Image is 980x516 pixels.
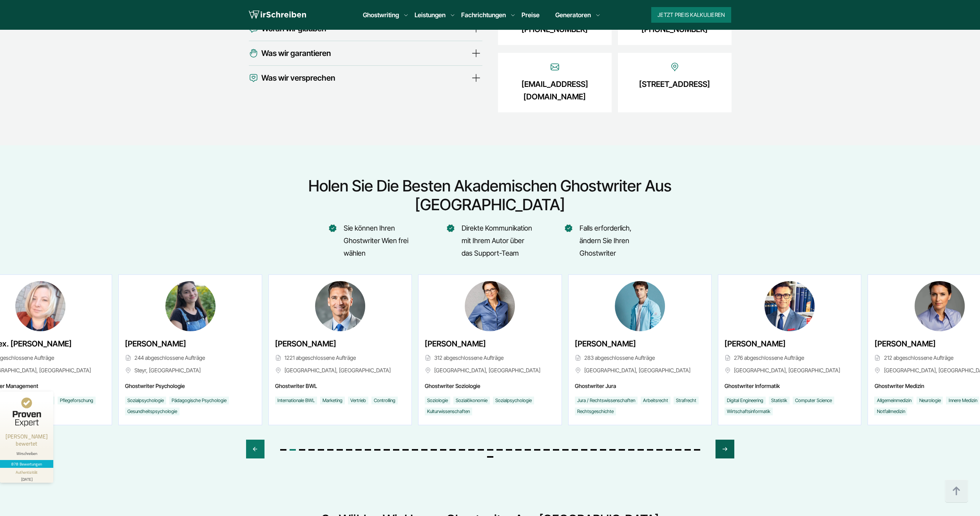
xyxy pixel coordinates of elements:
[425,381,555,391] span: Ghostwriter Soziologie
[875,408,908,415] li: Notfallmedizin
[685,449,691,451] span: Go to slide 44
[348,397,368,404] li: Vertrieb
[459,449,465,451] span: Go to slide 20
[299,449,305,451] span: Go to slide 3
[3,451,50,456] div: Wirschreiben
[550,62,560,72] img: Icon
[575,397,638,404] li: Jura / Rechtswissenschaften
[565,222,651,260] li: Falls erforderlich, ändern Sie Ihren Ghostwriter
[568,274,712,425] div: 3 / 46
[575,408,616,415] li: Rechtsgeschichte
[425,353,555,363] span: 312 abgeschlossene Aufträge
[6,397,54,404] li: Qualitätsmanagement
[628,449,634,451] span: Go to slide 38
[496,449,503,451] span: Go to slide 24
[280,449,286,451] span: Go to slide 1
[666,449,672,451] span: Go to slide 42
[431,449,437,451] span: Go to slide 17
[522,11,540,19] a: Preise
[656,449,663,451] span: Go to slide 41
[591,449,597,451] span: Go to slide 34
[725,366,855,375] span: [GEOGRAPHIC_DATA], [GEOGRAPHIC_DATA]
[725,397,766,404] li: Digital Engineering
[641,397,670,404] li: Arbeitsrecht
[609,449,616,451] span: Go to slide 36
[675,449,681,451] span: Go to slide 43
[575,337,636,350] span: [PERSON_NAME]
[639,78,710,90] a: [STREET_ADDRESS]
[769,397,790,404] li: Statistik
[465,281,515,331] img: Anja Hülshoff
[402,449,409,451] span: Go to slide 14
[515,449,522,451] span: Go to slide 26
[412,449,418,451] span: Go to slide 15
[308,449,315,451] span: Go to slide 4
[525,449,531,451] span: Go to slide 27
[425,397,450,404] li: Soziologie
[393,449,399,451] span: Go to slide 13
[553,449,559,451] span: Go to slide 30
[600,449,606,451] span: Go to slide 35
[875,337,936,350] span: [PERSON_NAME]
[425,337,486,350] span: [PERSON_NAME]
[275,353,405,363] span: 1221 abgeschlossene Aufträge
[487,456,493,458] span: Go to slide 46
[268,274,412,425] div: 1 / 46
[275,397,317,404] li: Internationale BWL
[246,440,264,458] div: Previous slide
[374,449,380,451] span: Go to slide 11
[275,337,336,350] span: [PERSON_NAME]
[415,10,446,20] a: Leistungen
[509,78,600,103] a: [EMAIL_ADDRESS][DOMAIN_NAME]
[125,337,186,350] span: [PERSON_NAME]
[58,397,96,404] li: Pflegeforschung
[418,274,562,425] div: 2 / 46
[674,397,699,404] li: Strafrecht
[425,366,555,375] span: [GEOGRAPHIC_DATA], [GEOGRAPHIC_DATA]
[670,62,679,72] img: Icon
[562,449,569,451] span: Go to slide 31
[384,449,390,451] span: Go to slide 12
[169,397,229,404] li: Pädagogische Psychologie
[487,449,493,451] span: Go to slide 23
[346,449,352,451] span: Go to slide 8
[725,337,786,350] span: [PERSON_NAME]
[534,449,540,451] span: Go to slide 28
[165,281,216,331] img: Lara Meinhardt
[619,449,625,451] span: Go to slide 37
[493,397,534,404] li: Sozialpsychologie
[15,281,65,331] img: Staatsex. Hailie Turner
[506,449,512,451] span: Go to slide 25
[555,10,591,20] a: Generatoren
[249,47,482,60] summary: Was wir garantieren
[290,449,296,451] span: Go to slide 2
[945,480,968,503] img: button top
[125,353,255,363] span: 244 abgeschlossene Aufträge
[318,449,324,451] span: Go to slide 5
[275,381,405,391] span: Ghostwriter BWL
[355,449,362,451] span: Go to slide 9
[917,397,943,404] li: Neurologie
[875,397,914,404] li: Allgemeinmedizin
[125,381,255,391] span: Ghostwriter Psychologie
[725,408,773,415] li: Wirtschaftsinformatik
[16,469,38,475] div: Authentizität
[275,366,405,375] span: [GEOGRAPHIC_DATA], [GEOGRAPHIC_DATA]
[249,72,482,84] summary: Was wir versprechen
[425,408,472,415] li: Kulturwissenschaften
[915,281,965,331] img: Dr. Karola Leopold
[315,281,365,331] img: Franz-Josef Köppen
[764,281,815,331] img: Noah Fleischhauer
[440,449,446,451] span: Go to slide 18
[572,449,578,451] span: Go to slide 32
[718,274,861,425] div: 4 / 46
[615,281,665,331] img: Luis Theile
[478,449,484,451] span: Go to slide 22
[3,475,50,481] div: [DATE]
[261,47,331,60] span: Was wir garantieren
[725,353,855,363] span: 276 abgeschlossene Aufträge
[575,353,705,363] span: 283 abgeschlossene Aufträge
[694,449,700,451] span: Go to slide 45
[447,222,533,260] li: Direkte Kommunikation mit Ihrem Autor über das Support-Team
[337,449,343,451] span: Go to slide 7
